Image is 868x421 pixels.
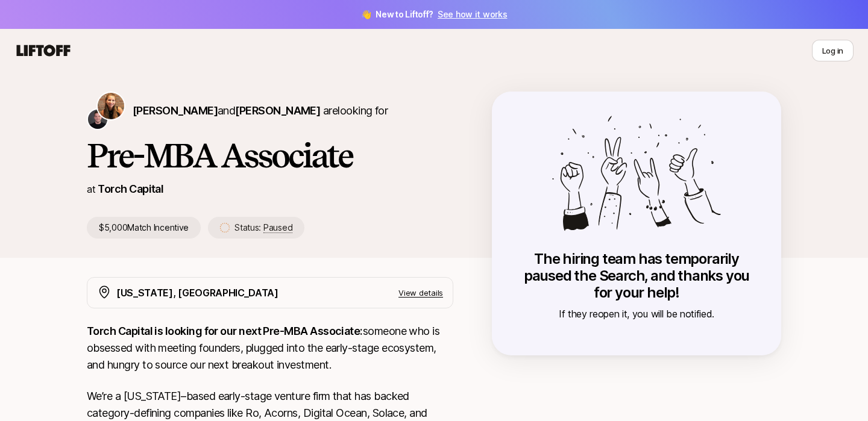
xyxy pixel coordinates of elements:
[116,285,278,301] p: [US_STATE], [GEOGRAPHIC_DATA]
[516,251,757,301] p: The hiring team has temporarily paused the Search, and thanks you for your help!
[87,325,363,337] strong: Torch Capital is looking for our next Pre-MBA Associate:
[516,306,757,322] p: If they reopen it, you will be notified.
[234,220,292,235] p: Status:
[88,110,107,129] img: Christopher Harper
[361,7,508,22] span: 👋 New to Liftoff?
[98,93,124,119] img: Katie Reiner
[133,104,218,117] span: [PERSON_NAME]
[87,217,201,239] p: $5,000 Match Incentive
[812,40,854,61] button: Log in
[87,181,95,197] p: at
[133,102,388,119] p: are looking for
[398,287,443,299] p: View details
[218,104,320,117] span: and
[87,323,453,373] p: someone who is obsessed with meeting founders, plugged into the early-stage ecosystem, and hungry...
[263,222,292,233] span: Paused
[235,104,320,117] span: [PERSON_NAME]
[98,182,163,195] a: Torch Capital
[438,9,508,19] a: See how it works
[87,137,453,173] h1: Pre-MBA Associate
